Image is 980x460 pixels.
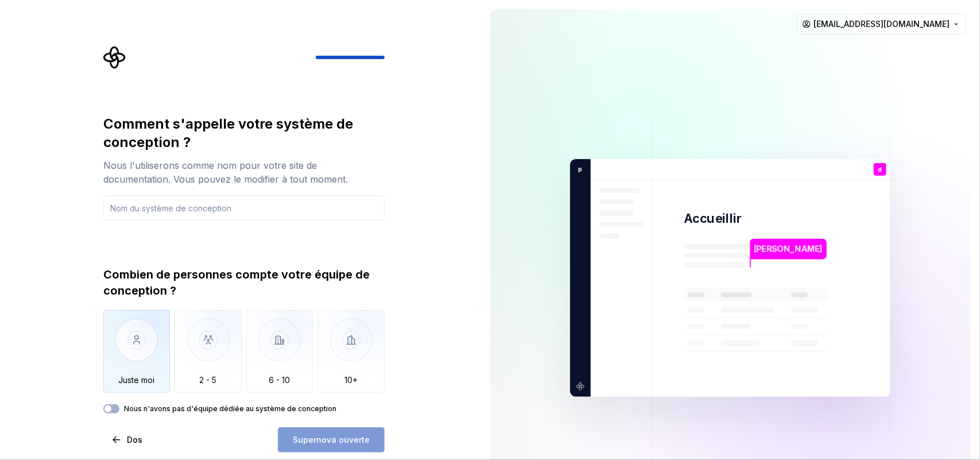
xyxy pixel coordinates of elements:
[103,427,152,453] button: Dos
[103,115,353,150] font: Comment s'appelle votre système de conception ?
[103,195,385,221] input: Nom du système de conception
[127,435,142,444] font: Dos
[579,165,583,173] font: p
[878,165,882,173] font: d
[684,211,742,226] font: Accueillir
[103,46,126,69] svg: Logo Supernova
[103,160,348,185] font: Nous l'utiliserons comme nom pour votre site de documentation. Vous pouvez le modifier à tout mom...
[103,268,370,297] font: Combien de personnes compte votre équipe de conception ?
[797,14,966,34] button: [EMAIL_ADDRESS][DOMAIN_NAME]
[814,19,950,29] font: [EMAIL_ADDRESS][DOMAIN_NAME]
[124,404,336,413] font: Nous n'avons pas d'équipe dédiée au système de conception
[754,244,823,254] font: [PERSON_NAME]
